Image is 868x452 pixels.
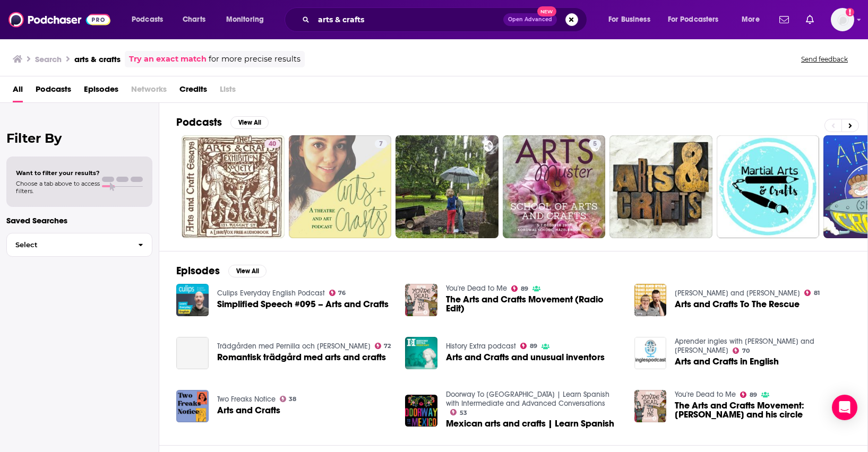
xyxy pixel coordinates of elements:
[6,131,152,146] h2: Filter By
[176,337,209,369] a: Romantisk trädgård med arts and crafts
[129,53,207,65] a: Try an exact match
[608,12,650,27] span: For Business
[675,401,850,419] span: The Arts and Crafts Movement: [PERSON_NAME] and his circle
[831,8,854,31] button: Show profile menu
[176,116,269,129] a: PodcastsView All
[131,81,167,102] span: Networks
[13,81,23,102] span: All
[733,347,750,354] a: 70
[846,8,854,16] svg: Add a profile image
[405,284,437,316] img: The Arts and Crafts Movement (Radio Edit)
[589,140,601,148] a: 5
[446,390,609,408] a: Doorway To Mexico | Learn Spanish with Intermediate and Advanced Conversations
[675,357,779,366] span: Arts and Crafts in English
[634,390,667,422] a: The Arts and Crafts Movement: William Morris and his circle
[831,8,854,31] img: User Profile
[446,342,516,351] a: History Extra podcast
[217,300,389,309] a: Simplified Speech #095 – Arts and Crafts
[179,81,207,102] a: Credits
[804,290,820,296] a: 81
[209,53,300,65] span: for more precise results
[280,396,297,402] a: 38
[16,180,100,195] span: Choose a tab above to access filters.
[176,390,209,422] img: Arts and Crafts
[742,349,750,353] span: 70
[450,409,467,415] a: 53
[734,11,773,28] button: open menu
[219,11,278,28] button: open menu
[446,295,622,313] a: The Arts and Crafts Movement (Radio Edit)
[220,81,236,102] span: Lists
[668,12,719,27] span: For Podcasters
[228,265,267,277] button: View All
[503,13,557,26] button: Open AdvancedNew
[675,300,800,309] a: Arts and Crafts To The Rescue
[289,397,296,402] span: 38
[775,11,793,29] a: Show notifications dropdown
[226,12,264,27] span: Monitoring
[503,135,606,238] a: 5
[634,284,667,316] img: Arts and Crafts To The Rescue
[634,337,667,369] img: Arts and Crafts in English
[36,81,71,102] a: Podcasts
[217,406,280,415] a: Arts and Crafts
[217,342,371,351] a: Trädgården med Pernilla och John
[750,393,757,397] span: 89
[269,139,276,150] span: 40
[446,284,507,293] a: You're Dead to Me
[460,411,467,415] span: 53
[16,169,100,177] span: Want to filter your results?
[661,11,734,28] button: open menu
[74,54,121,64] h3: arts & crafts
[375,140,387,148] a: 7
[742,12,760,27] span: More
[183,12,205,27] span: Charts
[814,291,820,295] span: 81
[740,392,757,398] a: 89
[176,11,212,28] a: Charts
[338,291,346,295] span: 76
[35,54,62,64] h3: Search
[176,264,267,277] a: EpisodesView All
[446,419,614,428] a: Mexican arts and crafts | Learn Spanish
[831,8,854,31] span: Logged in as lilynwalker
[601,11,664,28] button: open menu
[530,344,537,349] span: 89
[508,17,552,22] span: Open Advanced
[384,344,391,349] span: 72
[446,353,605,362] a: Arts and Crafts and unusual inventors
[8,10,110,30] img: Podchaser - Follow, Share and Rate Podcasts
[511,285,528,292] a: 89
[675,337,814,355] a: Aprender ingles with Reza and Craig
[675,390,736,399] a: You're Dead to Me
[379,139,383,150] span: 7
[217,395,276,404] a: Two Freaks Notice
[6,233,152,257] button: Select
[84,81,118,102] a: Episodes
[6,215,152,225] p: Saved Searches
[217,289,325,298] a: Culips Everyday English Podcast
[230,116,269,129] button: View All
[675,401,850,419] a: The Arts and Crafts Movement: William Morris and his circle
[124,11,177,28] button: open menu
[375,343,391,349] a: 72
[176,284,209,316] img: Simplified Speech #095 – Arts and Crafts
[217,353,386,362] a: Romantisk trädgård med arts and crafts
[176,264,220,277] h2: Episodes
[675,289,800,298] a: Toni and Ryan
